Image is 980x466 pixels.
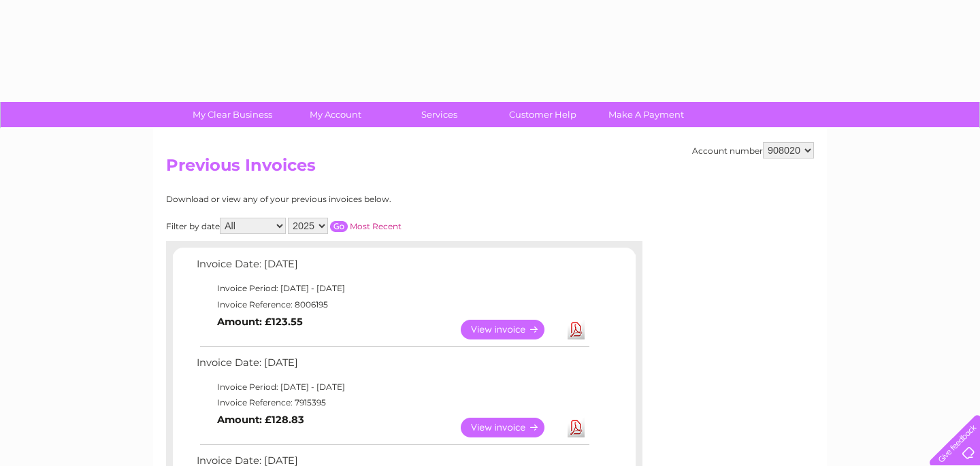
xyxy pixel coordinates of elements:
[193,280,591,297] td: Invoice Period: [DATE] - [DATE]
[280,102,392,127] a: My Account
[193,255,591,280] td: Invoice Date: [DATE]
[568,418,585,437] a: Download
[193,297,591,313] td: Invoice Reference: 8006195
[193,354,591,379] td: Invoice Date: [DATE]
[692,142,814,159] div: Account number
[461,320,561,339] a: View
[217,414,304,426] b: Amount: £128.83
[217,316,303,328] b: Amount: £123.55
[166,156,814,182] h2: Previous Invoices
[166,195,523,204] div: Download or view any of your previous invoices below.
[166,218,523,234] div: Filter by date
[568,320,585,339] a: Download
[176,102,289,127] a: My Clear Business
[487,102,599,127] a: Customer Help
[383,102,495,127] a: Services
[193,379,591,395] td: Invoice Period: [DATE] - [DATE]
[590,102,702,127] a: Make A Payment
[193,395,591,411] td: Invoice Reference: 7915395
[461,418,561,437] a: View
[350,221,402,231] a: Most Recent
